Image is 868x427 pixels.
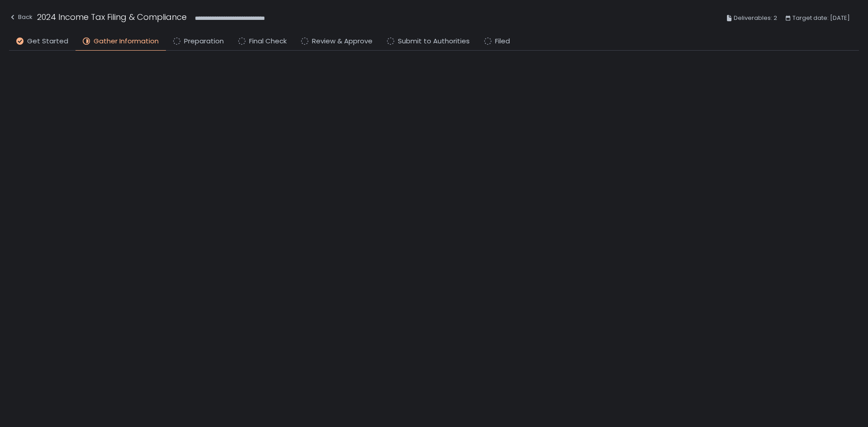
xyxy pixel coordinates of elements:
[249,36,287,47] span: Final Check
[184,36,224,47] span: Preparation
[9,12,33,23] div: Back
[94,36,159,47] span: Gather Information
[495,36,510,47] span: Filed
[37,11,187,23] h1: 2024 Income Tax Filing & Compliance
[312,36,373,47] span: Review & Approve
[398,36,470,47] span: Submit to Authorities
[793,13,850,23] span: Target date: [DATE]
[27,36,68,47] span: Get Started
[9,11,33,26] button: Back
[734,13,777,23] span: Deliverables: 2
